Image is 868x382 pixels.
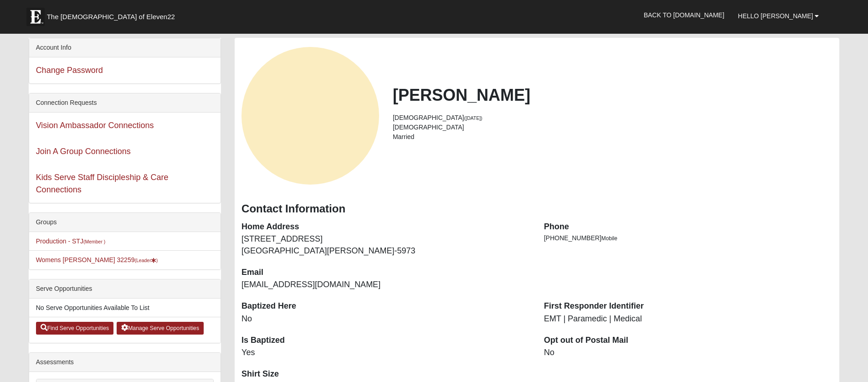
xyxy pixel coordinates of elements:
dd: EMT | Paramedic | Medical [544,313,833,325]
h3: Contact Information [241,202,832,216]
dd: No [544,347,833,359]
div: Groups [29,213,221,232]
li: [PHONE_NUMBER] [544,233,833,243]
li: Married [393,132,832,142]
small: (Leader ) [134,258,158,263]
span: The [DEMOGRAPHIC_DATA] of Eleven22 [47,12,175,21]
li: No Serve Opportunities Available To List [29,299,221,317]
small: (Member ) [83,239,105,244]
dt: Shirt Size [241,368,530,380]
dt: First Responder Identifier [544,300,833,312]
img: Eleven22 logo [26,8,45,26]
dt: Phone [544,221,833,233]
div: Serve Opportunities [29,279,221,299]
dt: Is Baptized [241,335,530,346]
div: Assessments [29,353,221,372]
span: Hello [PERSON_NAME] [738,12,813,20]
span: Mobile [601,235,617,242]
a: Kids Serve Staff Discipleship & Care Connections [36,173,169,194]
dt: Baptized Here [241,300,530,312]
a: Hello [PERSON_NAME] [731,5,826,27]
h2: [PERSON_NAME] [393,85,832,105]
a: Womens [PERSON_NAME] 32259(Leader) [36,256,158,263]
li: [DEMOGRAPHIC_DATA] [393,113,832,123]
a: Vision Ambassador Connections [36,121,154,130]
a: Manage Serve Opportunities [117,322,204,335]
a: Production - STJ(Member ) [36,237,106,245]
div: Account Info [29,38,221,57]
dt: Opt out of Postal Mail [544,335,833,346]
dd: Yes [241,347,530,359]
div: Connection Requests [29,93,221,113]
a: Back to [DOMAIN_NAME] [637,4,731,26]
a: The [DEMOGRAPHIC_DATA] of Eleven22 [22,3,204,26]
small: ([DATE]) [464,115,483,121]
li: [DEMOGRAPHIC_DATA] [393,123,832,132]
dt: Home Address [241,221,530,233]
a: View Fullsize Photo [241,47,379,185]
dd: [STREET_ADDRESS] [GEOGRAPHIC_DATA][PERSON_NAME]-5973 [241,233,530,257]
dd: No [241,313,530,325]
a: Change Password [36,66,103,75]
a: Find Serve Opportunities [36,322,114,335]
dd: [EMAIL_ADDRESS][DOMAIN_NAME] [241,279,530,291]
a: Join A Group Connections [36,147,131,156]
dt: Email [241,267,530,279]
